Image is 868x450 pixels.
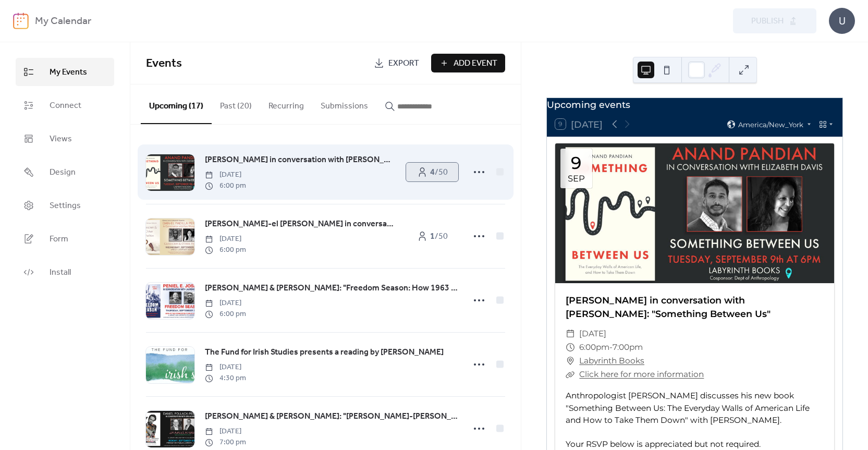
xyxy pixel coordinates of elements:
span: Export [388,57,419,70]
span: The Fund for Irish Studies presents a reading by [PERSON_NAME] [205,346,444,359]
span: [PERSON_NAME] & [PERSON_NAME]: "[PERSON_NAME]-[PERSON_NAME]: The Education of an Artist" [205,410,458,423]
a: Connect [16,91,114,119]
span: [DATE] [205,234,246,245]
div: U [829,8,855,34]
b: 4 [430,164,435,180]
span: [DATE] [205,169,246,180]
span: / 50 [430,166,448,179]
a: Export [366,54,427,72]
b: My Calendar [35,11,91,31]
span: 7:00 pm [205,437,246,448]
a: [PERSON_NAME] in conversation with [PERSON_NAME]: "Something Between Us" [205,153,396,167]
div: ​ [566,340,575,354]
div: Upcoming events [547,98,842,112]
div: ​ [566,368,575,381]
button: Upcoming (17) [141,84,212,124]
div: 9 [571,154,581,172]
a: 4/50 [406,163,458,181]
span: Design [50,166,76,179]
span: My Events [50,66,87,79]
a: [PERSON_NAME] in conversation with [PERSON_NAME]: "Something Between Us" [566,295,771,319]
span: [DATE] [205,426,246,437]
button: Past (20) [212,84,260,123]
span: [DATE] [579,327,606,340]
span: Views [50,133,72,145]
a: Click here for more information [579,369,704,379]
span: 4:30 pm [205,373,246,384]
button: Submissions [312,84,376,123]
a: [PERSON_NAME]-el [PERSON_NAME] in conversation with [PERSON_NAME]: "Classicism and Other Phobias"... [205,217,396,231]
a: The Fund for Irish Studies presents a reading by [PERSON_NAME] [205,346,444,359]
button: Add Event [431,54,505,72]
span: 6:00 pm [205,180,246,191]
span: [PERSON_NAME] & [PERSON_NAME]: "Freedom Season: How 1963 Transformed America's Civil Rights Revol... [205,282,458,295]
span: - [609,340,613,354]
div: Anthropologist [PERSON_NAME] discusses his new book "Something Between Us: The Everyday Walls of ... [555,390,834,450]
span: [PERSON_NAME] in conversation with [PERSON_NAME]: "Something Between Us" [205,154,396,166]
div: ​ [566,327,575,340]
button: Recurring [260,84,312,123]
span: [DATE] [205,362,246,373]
a: Settings [16,191,114,220]
span: 6:00pm [579,340,609,354]
span: Connect [50,100,81,112]
a: Form [16,225,114,253]
img: logo [13,13,29,29]
span: Install [50,266,71,279]
a: Design [16,158,114,186]
span: Add Event [454,57,497,70]
span: Settings [50,200,81,212]
span: 7:00pm [613,340,643,354]
span: / 50 [430,230,448,243]
a: My Events [16,58,114,86]
div: Sep [568,174,585,183]
a: Views [16,125,114,153]
a: 1/50 [406,227,458,246]
div: ​ [566,354,575,368]
b: 1 [430,228,435,245]
a: [PERSON_NAME] & [PERSON_NAME]: "Freedom Season: How 1963 Transformed America's Civil Rights Revol... [205,282,458,295]
span: 6:00 pm [205,309,246,320]
span: 6:00 pm [205,245,246,256]
a: [PERSON_NAME] & [PERSON_NAME]: "[PERSON_NAME]-[PERSON_NAME]: The Education of an Artist" [205,410,458,423]
span: Form [50,233,68,246]
span: [DATE] [205,298,246,309]
span: Events [146,52,182,75]
a: Labyrinth Books [579,354,644,368]
span: America/New_York [738,121,803,128]
a: Install [16,258,114,286]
